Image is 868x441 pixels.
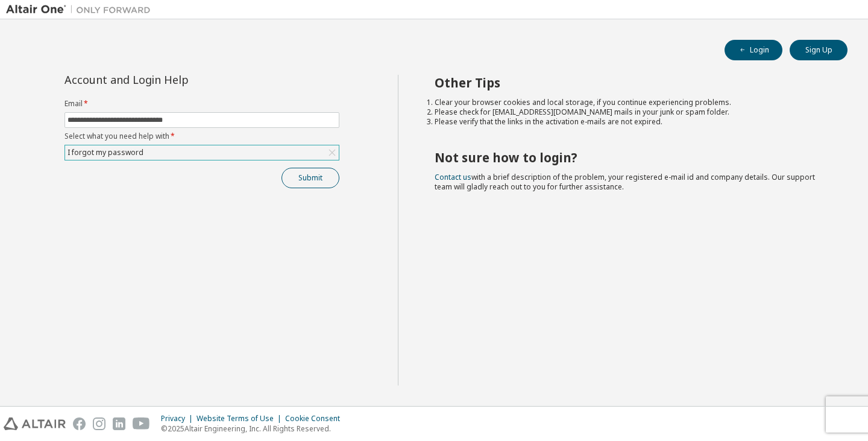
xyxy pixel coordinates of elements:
div: Account and Login Help [64,75,285,84]
img: facebook.svg [73,417,86,430]
p: © 2025 Altair Engineering, Inc. All Rights Reserved. [161,424,347,434]
div: Cookie Consent [285,414,347,424]
a: Contact us [435,172,471,182]
div: Privacy [161,414,197,424]
div: I forgot my password [65,145,339,160]
li: Clear your browser cookies and local storage, if you continue experiencing problems. [435,98,826,107]
h2: Other Tips [435,75,826,90]
img: instagram.svg [93,417,105,430]
li: Please check for [EMAIL_ADDRESS][DOMAIN_NAME] mails in your junk or spam folder. [435,107,826,117]
label: Email [64,99,339,109]
img: linkedin.svg [113,417,125,430]
div: I forgot my password [66,146,145,159]
span: with a brief description of the problem, your registered e-mail id and company details. Our suppo... [435,172,815,192]
li: Please verify that the links in the activation e-mails are not expired. [435,117,826,127]
div: Website Terms of Use [197,414,285,424]
button: Sign Up [790,40,848,60]
img: youtube.svg [133,417,150,430]
button: Submit [281,168,339,188]
h2: Not sure how to login? [435,150,826,165]
img: altair_logo.svg [4,417,66,430]
label: Select what you need help with [64,132,339,141]
img: Altair One [6,4,157,16]
button: Login [725,40,782,60]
